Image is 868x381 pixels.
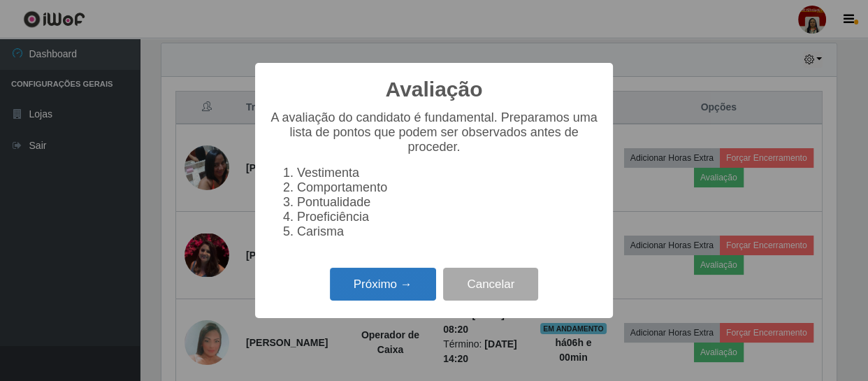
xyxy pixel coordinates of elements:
[297,224,599,239] li: Carisma
[386,77,483,102] h2: Avaliação
[297,210,599,224] li: Proeficiência
[297,166,599,180] li: Vestimenta
[297,195,599,210] li: Pontualidade
[443,268,538,301] button: Cancelar
[330,268,436,301] button: Próximo →
[297,180,599,195] li: Comportamento
[269,110,599,154] p: A avaliação do candidato é fundamental. Preparamos uma lista de pontos que podem ser observados a...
